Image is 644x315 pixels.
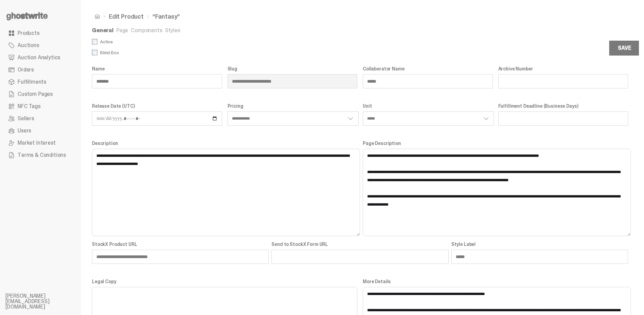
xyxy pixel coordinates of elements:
[498,103,628,109] label: Fulfillment Deadline (Business Days)
[5,149,76,161] a: Terms & Conditions
[18,91,53,97] span: Custom Pages
[5,125,76,137] a: Users
[18,116,34,121] span: Sellers
[92,141,357,146] label: Description
[5,64,76,76] a: Orders
[5,293,87,310] li: [PERSON_NAME][EMAIL_ADDRESS][DOMAIN_NAME]
[451,241,628,247] label: Style Label
[609,41,640,56] button: Save
[18,55,60,60] span: Auction Analytics
[92,50,360,55] label: Blind Box
[5,51,76,64] a: Auction Analytics
[18,43,39,48] span: Auctions
[363,279,628,284] label: More Details
[498,66,628,71] label: Archive Number
[363,103,493,109] label: Unit
[5,88,76,100] a: Custom Pages
[5,100,76,112] a: NFC Tags
[92,39,360,44] label: Active
[92,39,97,44] input: Active
[131,27,162,34] a: Components
[5,39,76,51] a: Auctions
[165,27,180,34] a: Styles
[5,76,76,88] a: Fulfillments
[228,103,358,109] label: Pricing
[363,141,628,146] label: Page Description
[5,112,76,125] a: Sellers
[18,67,34,72] span: Orders
[18,104,41,109] span: NFC Tags
[92,279,357,284] label: Legal Copy
[271,241,448,247] label: Send to StockX Form URL
[92,241,269,247] label: StockX Product URL
[116,27,128,34] a: Page
[5,27,76,39] a: Products
[18,128,31,133] span: Users
[92,50,97,55] input: Blind Box
[18,30,40,36] span: Products
[618,45,631,51] div: Save
[92,27,114,34] a: General
[109,14,144,20] a: Edit Product
[18,140,56,146] span: Market Interest
[92,103,222,109] label: Release Date (UTC)
[363,66,493,71] label: Collaborator Name
[18,152,66,158] span: Terms & Conditions
[18,79,46,85] span: Fulfillments
[228,66,358,71] label: Slug
[144,14,180,20] li: “Fantasy”
[92,66,222,71] label: Name
[5,137,76,149] a: Market Interest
